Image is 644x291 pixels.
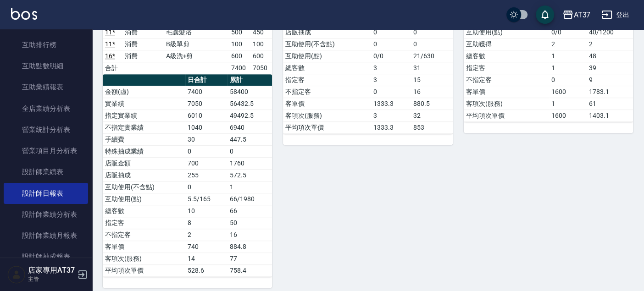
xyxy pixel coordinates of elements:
[464,98,549,110] td: 客項次(服務)
[464,74,549,86] td: 不指定客
[587,110,633,121] td: 1403.1
[185,253,227,264] td: 14
[103,110,185,121] td: 指定實業績
[411,110,453,121] td: 32
[28,275,75,283] p: 主管
[371,86,411,98] td: 0
[4,246,88,267] a: 設計師抽成報表
[103,229,185,241] td: 不指定客
[103,62,122,74] td: 合計
[228,86,272,98] td: 58400
[185,110,227,121] td: 6010
[250,50,272,62] td: 600
[4,204,88,225] a: 設計師業績分析表
[103,133,185,145] td: 手續費
[4,77,88,98] a: 互助業績報表
[411,38,453,50] td: 0
[464,86,549,98] td: 客單價
[549,38,587,50] td: 2
[229,50,250,62] td: 600
[411,86,453,98] td: 16
[185,193,227,205] td: 5.5/165
[283,121,371,133] td: 平均項次單價
[549,86,587,98] td: 1600
[185,241,227,253] td: 740
[103,205,185,217] td: 總客數
[103,193,185,205] td: 互助使用(點)
[4,183,88,204] a: 設計師日報表
[229,38,250,50] td: 100
[4,225,88,246] a: 設計師業績月報表
[411,98,453,110] td: 880.5
[464,26,549,38] td: 互助使用(點)
[587,86,633,98] td: 1783.1
[164,50,229,62] td: A級洗+剪
[4,140,88,161] a: 營業項目月分析表
[411,121,453,133] td: 853
[411,74,453,86] td: 15
[228,264,272,276] td: 758.4
[228,133,272,145] td: 447.5
[371,110,411,121] td: 3
[185,145,227,157] td: 0
[371,50,411,62] td: 0/0
[103,74,272,277] table: a dense table
[587,50,633,62] td: 48
[371,74,411,86] td: 3
[185,157,227,169] td: 700
[549,62,587,74] td: 1
[4,98,88,119] a: 全店業績分析表
[103,145,185,157] td: 特殊抽成業績
[464,110,549,121] td: 平均項次單價
[283,26,371,38] td: 店販抽成
[283,62,371,74] td: 總客數
[283,74,371,86] td: 指定客
[103,157,185,169] td: 店販金額
[228,98,272,110] td: 56432.5
[103,181,185,193] td: 互助使用(不含點)
[587,38,633,50] td: 2
[464,50,549,62] td: 總客數
[464,62,549,74] td: 指定客
[103,264,185,276] td: 平均項次單價
[283,86,371,98] td: 不指定客
[228,205,272,217] td: 66
[4,55,88,77] a: 互助點數明細
[103,241,185,253] td: 客單價
[4,161,88,182] a: 設計師業績表
[228,181,272,193] td: 1
[228,193,272,205] td: 66/1980
[185,181,227,193] td: 0
[185,229,227,241] td: 2
[411,26,453,38] td: 0
[185,217,227,229] td: 8
[4,119,88,140] a: 營業統計分析表
[573,9,590,21] div: AT37
[228,169,272,181] td: 572.5
[185,169,227,181] td: 255
[228,145,272,157] td: 0
[229,26,250,38] td: 500
[122,50,164,62] td: 消費
[229,62,250,74] td: 7400
[549,74,587,86] td: 0
[228,121,272,133] td: 6940
[587,26,633,38] td: 40/1200
[250,26,272,38] td: 450
[228,241,272,253] td: 884.8
[536,5,554,24] button: save
[185,205,227,217] td: 10
[228,253,272,264] td: 77
[587,98,633,110] td: 61
[549,26,587,38] td: 0/0
[283,50,371,62] td: 互助使用(點)
[103,121,185,133] td: 不指定實業績
[371,62,411,74] td: 3
[228,217,272,229] td: 50
[103,169,185,181] td: 店販抽成
[371,26,411,38] td: 0
[185,86,227,98] td: 7400
[185,121,227,133] td: 1040
[103,86,185,98] td: 金額(虛)
[371,121,411,133] td: 1333.3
